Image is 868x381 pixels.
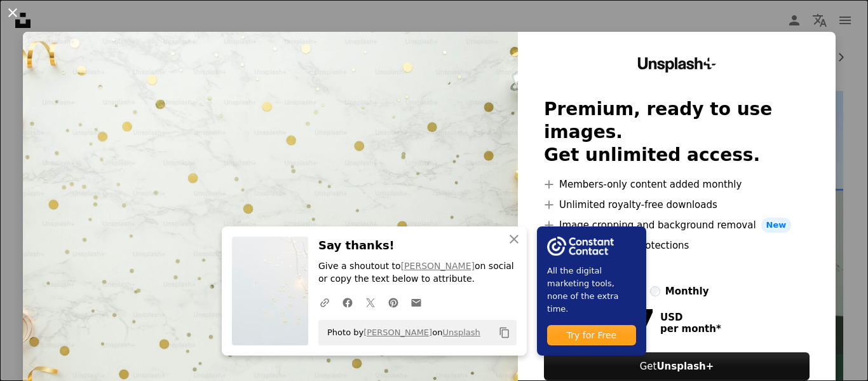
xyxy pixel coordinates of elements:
img: file-1754318165549-24bf788d5b37 [547,237,614,256]
a: Unsplash [442,328,480,337]
a: [PERSON_NAME] [401,261,475,271]
li: Enhanced legal protections [544,238,810,253]
span: per month * [660,323,721,335]
strong: Unsplash+ [656,361,714,372]
div: Try for Free [547,325,636,345]
li: Image cropping and background removal [544,218,810,233]
span: Photo by on [321,322,480,343]
span: New [761,218,792,233]
h2: Premium, ready to use images. Get unlimited access. [544,98,810,167]
span: USD [660,312,721,323]
a: Share on Pinterest [382,289,405,315]
a: All the digital marketing tools, none of the extra time.Try for Free [537,226,646,356]
div: monthly [665,284,709,299]
button: GetUnsplash+ [544,352,810,380]
a: Share over email [405,289,428,315]
a: Share on Twitter [359,289,382,315]
a: [PERSON_NAME] [363,328,432,337]
li: Unlimited royalty-free downloads [544,197,810,212]
input: monthly [650,286,660,296]
a: Share on Facebook [336,289,359,315]
span: All the digital marketing tools, none of the extra time. [547,265,636,315]
h3: Say thanks! [318,237,517,255]
p: Give a shoutout to on social or copy the text below to attribute. [318,260,517,286]
li: Members-only content added monthly [544,177,810,192]
button: Copy to clipboard [494,322,515,343]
